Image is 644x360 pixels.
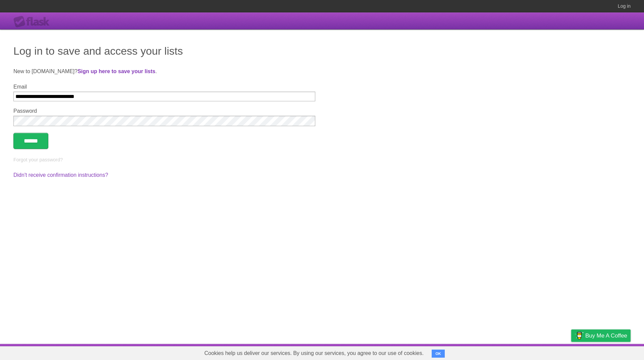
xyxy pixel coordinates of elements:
[571,329,631,342] a: Buy me a coffee
[198,347,430,360] span: Cookies help us deliver our services. By using our services, you agree to our use of cookies.
[562,346,580,358] a: Privacy
[588,346,631,358] a: Suggest a feature
[482,346,496,358] a: About
[575,330,584,341] img: Buy me a coffee
[13,172,108,178] a: Didn't receive confirmation instructions?
[13,108,315,114] label: Password
[540,346,554,358] a: Terms
[13,157,63,162] a: Forgot your password?
[13,43,631,59] h1: Log in to save and access your lists
[13,16,54,28] div: Flask
[504,346,531,358] a: Developers
[13,67,631,75] p: New to [DOMAIN_NAME]? .
[77,68,155,74] a: Sign up here to save your lists
[585,330,627,342] span: Buy me a coffee
[13,84,315,90] label: Email
[432,350,445,358] button: OK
